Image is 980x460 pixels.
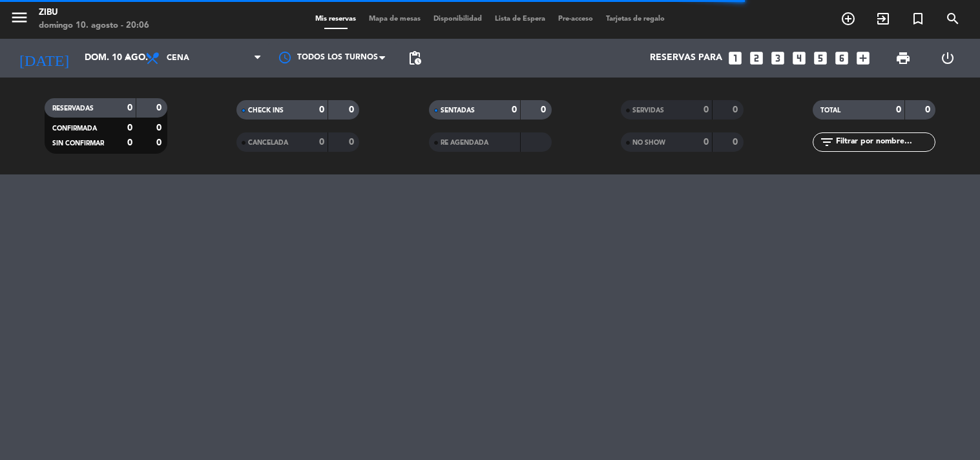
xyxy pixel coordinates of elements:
[875,11,891,26] i: exit_to_app
[349,138,357,147] strong: 0
[120,50,136,66] i: arrow_drop_down
[52,125,97,132] span: CONFIRMADA
[309,16,362,23] span: Mis reservas
[940,50,955,66] i: power_settings_new
[156,103,164,112] strong: 0
[835,135,935,149] input: Filtrar por nombre...
[39,6,149,19] div: Zibu
[127,123,132,132] strong: 0
[926,39,970,78] div: LOG OUT
[441,107,475,114] span: SENTADAS
[319,138,324,147] strong: 0
[248,140,288,146] span: CANCELADA
[632,107,664,114] span: SERVIDAS
[127,103,132,112] strong: 0
[156,123,164,132] strong: 0
[10,8,29,32] button: menu
[632,140,665,146] span: NO SHOW
[704,138,709,147] strong: 0
[704,105,709,114] strong: 0
[362,16,427,23] span: Mapa de mesas
[52,140,104,147] span: SIN CONFIRMAR
[727,50,744,67] i: looks_one
[866,8,901,30] span: WALK IN
[910,11,926,26] i: turned_in_not
[319,105,324,114] strong: 0
[855,50,871,67] i: add_box
[935,8,970,30] span: BUSCAR
[820,107,840,114] span: TOTAL
[427,16,488,23] span: Disponibilidad
[248,107,284,114] span: CHECK INS
[819,134,835,150] i: filter_list
[349,105,357,114] strong: 0
[441,140,488,146] span: RE AGENDADA
[552,16,599,23] span: Pre-acceso
[599,16,671,23] span: Tarjetas de regalo
[791,50,808,67] i: looks_4
[831,8,866,30] span: RESERVAR MESA
[10,8,29,27] i: menu
[156,138,164,147] strong: 0
[650,53,722,63] span: Reservas para
[167,54,189,63] span: Cena
[840,11,856,26] i: add_circle_outline
[407,50,422,66] span: pending_actions
[901,8,935,30] span: Reserva especial
[896,105,901,114] strong: 0
[488,16,552,23] span: Lista de Espera
[925,105,933,114] strong: 0
[833,50,850,67] i: looks_6
[127,138,132,147] strong: 0
[10,44,78,72] i: [DATE]
[39,19,149,32] div: domingo 10. agosto - 20:06
[733,105,740,114] strong: 0
[52,105,94,112] span: RESERVADAS
[812,50,829,67] i: looks_5
[733,138,740,147] strong: 0
[769,50,786,67] i: looks_3
[945,11,961,26] i: search
[512,105,517,114] strong: 0
[541,105,548,114] strong: 0
[748,50,765,67] i: looks_two
[895,50,911,66] span: print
